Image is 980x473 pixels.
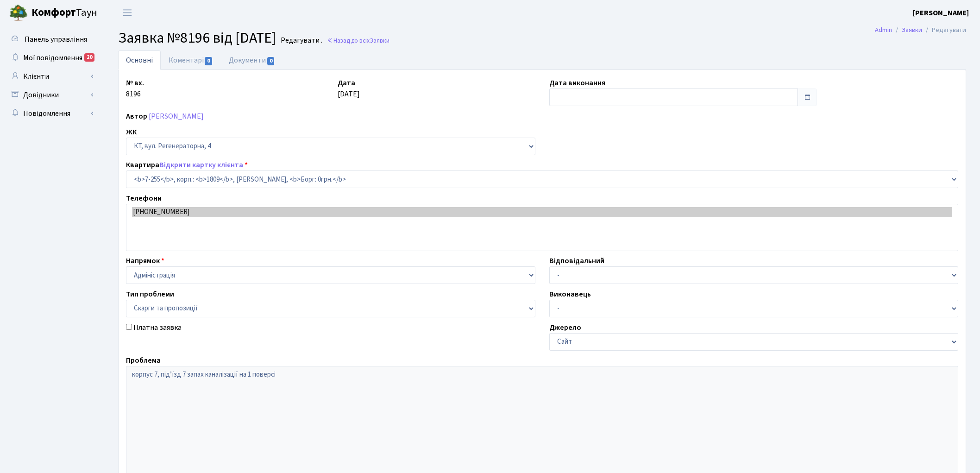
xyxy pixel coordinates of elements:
nav: breadcrumb [861,20,980,40]
a: Назад до всіхЗаявки [327,36,389,45]
span: 0 [267,57,275,65]
label: Джерело [549,322,581,333]
a: Основні [118,50,161,70]
select: ) [126,300,535,317]
label: ЖК [126,126,137,138]
label: Платна заявка [133,322,182,333]
option: [PHONE_NUMBER] [132,207,952,217]
label: Автор [126,111,147,122]
a: Довідники [5,86,97,104]
a: Коментарі [161,50,221,70]
li: Редагувати [922,25,966,35]
a: Відкрити картку клієнта [159,160,243,170]
span: Заявки [370,36,389,45]
div: [DATE] [331,77,542,106]
select: ) [126,170,958,188]
button: Переключити навігацію [116,5,139,20]
a: Повідомлення [5,104,97,123]
div: 8196 [119,77,331,106]
b: [PERSON_NAME] [913,8,969,18]
b: Комфорт [31,5,76,20]
a: Документи [221,50,283,70]
span: Мої повідомлення [23,53,82,63]
label: Відповідальний [549,255,604,266]
a: Панель управління [5,30,97,49]
a: Клієнти [5,67,97,86]
span: Таун [31,5,97,21]
span: Заявка №8196 від [DATE] [118,27,276,49]
span: 0 [205,57,212,65]
label: Телефони [126,193,162,204]
div: 20 [84,53,94,62]
label: Квартира [126,159,248,170]
a: [PERSON_NAME] [913,7,969,19]
label: № вх. [126,77,144,88]
label: Напрямок [126,255,164,266]
small: Редагувати . [279,36,322,45]
img: logo.png [9,4,28,22]
a: Admin [875,25,892,35]
label: Тип проблеми [126,289,174,300]
span: Панель управління [25,34,87,44]
label: Дата [338,77,355,88]
a: [PERSON_NAME] [149,111,204,121]
a: Заявки [902,25,922,35]
a: Мої повідомлення20 [5,49,97,67]
label: Проблема [126,355,161,366]
label: Дата виконання [549,77,605,88]
label: Виконавець [549,289,591,300]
